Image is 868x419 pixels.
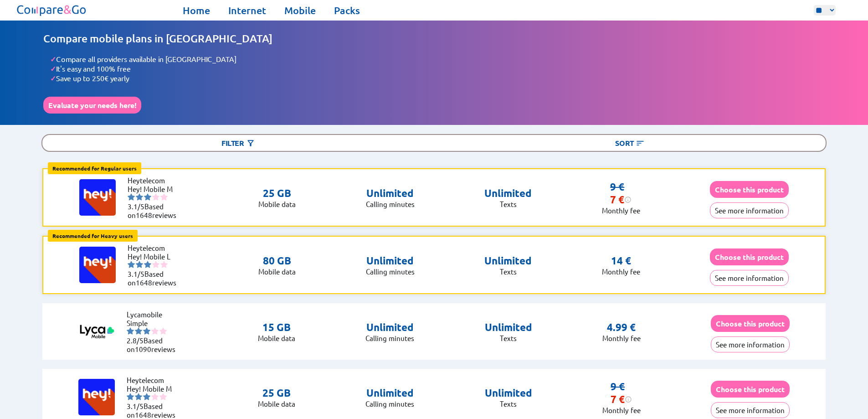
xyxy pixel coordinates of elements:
[50,54,825,64] li: Compare all providers available in [GEOGRAPHIC_DATA]
[136,261,143,268] img: starnr2
[50,54,56,64] span: ✓
[152,193,159,201] img: starnr4
[143,393,150,400] img: starnr3
[127,376,181,384] li: Heytelecom
[366,254,415,267] p: Unlimited
[128,185,182,193] li: Hey! Mobile M
[128,202,182,219] li: Based on reviews
[366,200,415,208] p: Calling minutes
[43,32,825,45] h1: Compare mobile plans in [GEOGRAPHIC_DATA]
[127,336,144,345] span: 2.8/5
[78,379,115,415] img: Logo of Heytelecom
[258,399,295,408] p: Mobile data
[135,345,151,353] span: 1090
[50,73,56,83] span: ✓
[15,2,88,18] img: Logo of Compare&Go
[135,410,151,419] span: 1648
[365,334,414,342] p: Calling minutes
[127,402,144,410] span: 3.1/5
[602,406,641,414] p: Monthly fee
[136,278,152,287] span: 1648
[258,187,296,200] p: 25 GB
[710,185,789,194] a: Choose this product
[128,269,182,287] li: Based on reviews
[136,211,152,219] span: 1648
[434,135,826,151] div: Sort
[611,380,625,393] s: 9 €
[602,267,640,276] p: Monthly fee
[144,193,151,201] img: starnr3
[611,254,631,267] p: 14 €
[485,321,532,334] p: Unlimited
[50,64,56,73] span: ✓
[43,97,141,114] button: Evaluate your needs here!
[607,321,636,334] p: 4.99 €
[711,319,790,328] a: Choose this product
[485,334,532,342] p: Texts
[143,327,150,335] img: starnr3
[151,327,159,335] img: starnr4
[144,261,151,268] img: starnr3
[484,187,532,200] p: Unlimited
[711,385,790,393] a: Choose this product
[710,248,789,265] button: Choose this product
[160,193,168,201] img: starnr5
[710,181,789,198] button: Choose this product
[284,4,316,17] a: Mobile
[78,313,115,350] img: Logo of Lycamobile
[50,73,825,83] li: Save up to 250€ yearly
[602,334,641,342] p: Monthly fee
[152,261,159,268] img: starnr4
[228,4,266,17] a: Internet
[127,402,181,419] li: Based on reviews
[151,393,159,400] img: starnr4
[711,340,790,349] a: See more information
[625,396,632,403] img: information
[258,267,296,276] p: Mobile data
[258,321,295,334] p: 15 GB
[128,269,144,278] span: 3.1/5
[710,202,789,218] button: See more information
[710,274,789,282] a: See more information
[127,310,181,319] li: Lycamobile
[127,393,134,400] img: starnr1
[711,406,790,414] a: See more information
[485,387,532,399] p: Unlimited
[258,200,296,208] p: Mobile data
[159,327,167,335] img: starnr5
[258,254,296,267] p: 80 GB
[128,252,182,261] li: Hey! Mobile L
[610,181,624,193] s: 9 €
[366,187,415,200] p: Unlimited
[611,393,632,406] div: 7 €
[127,327,134,335] img: starnr1
[624,196,632,203] img: information
[127,336,181,353] li: Based on reviews
[365,321,414,334] p: Unlimited
[159,393,167,400] img: starnr5
[127,319,181,327] li: Simple
[127,384,181,393] li: Hey! Mobile M
[258,334,295,342] p: Mobile data
[128,261,135,268] img: starnr1
[711,315,790,332] button: Choose this product
[136,193,143,201] img: starnr2
[365,387,414,399] p: Unlimited
[160,261,168,268] img: starnr5
[135,327,142,335] img: starnr2
[183,4,210,17] a: Home
[258,387,295,399] p: 25 GB
[711,336,790,352] button: See more information
[710,270,789,286] button: See more information
[50,64,825,73] li: It's easy and 100% free
[128,202,144,211] span: 3.1/5
[711,381,790,398] button: Choose this product
[710,253,789,261] a: Choose this product
[484,267,532,276] p: Texts
[636,139,645,148] img: Button open the sorting menu
[135,393,142,400] img: starnr2
[602,206,640,215] p: Monthly fee
[42,135,434,151] div: Filter
[484,200,532,208] p: Texts
[128,243,182,252] li: Heytelecom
